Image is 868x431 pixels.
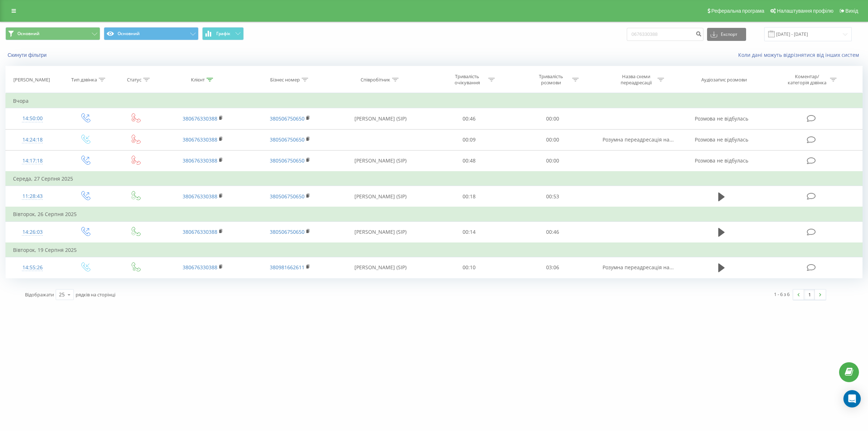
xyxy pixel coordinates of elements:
div: 14:50:00 [13,111,52,126]
div: Бізнес номер [270,77,300,83]
td: [PERSON_NAME] (SIP) [333,108,427,129]
td: Вівторок, 26 Серпня 2025 [6,207,863,221]
td: 00:46 [511,221,595,243]
a: 380676330388 [183,136,217,143]
div: Співробітник [361,77,390,83]
td: 00:53 [511,186,595,207]
div: 1 - 6 з 6 [774,291,790,298]
input: Пошук за номером [627,28,703,41]
div: Статус [127,77,141,83]
span: Розмова не відбулась [695,136,748,143]
td: Вчора [6,94,863,108]
div: 14:17:18 [13,154,52,168]
a: 380506750650 [270,115,305,122]
td: 00:10 [427,257,511,278]
span: Реферальна програма [711,8,765,14]
td: 03:06 [511,257,595,278]
div: Open Intercom Messenger [843,390,861,407]
td: Вівторок, 19 Серпня 2025 [6,243,863,257]
td: 00:48 [427,150,511,172]
button: Експорт [707,28,746,41]
span: Розумна переадресація на... [603,264,674,271]
a: 380676330388 [183,115,217,122]
button: Скинути фільтри [5,52,50,58]
div: Тривалість очікування [448,73,486,86]
span: Відображати [25,291,54,298]
span: рядків на сторінці [76,291,115,298]
div: 11:28:43 [13,189,52,203]
a: 380676330388 [183,193,217,200]
div: Аудіозапис розмови [701,77,747,83]
span: Налаштування профілю [777,8,833,14]
td: 00:18 [427,186,511,207]
span: Графік [216,31,230,36]
td: [PERSON_NAME] (SIP) [333,257,427,278]
td: 00:46 [427,108,511,129]
td: 00:00 [511,150,595,172]
div: Коментар/категорія дзвінка [786,73,828,86]
td: [PERSON_NAME] (SIP) [333,150,427,172]
a: 380506750650 [270,136,305,143]
a: 380676330388 [183,228,217,235]
td: 00:00 [511,129,595,150]
a: 380506750650 [270,228,305,235]
td: [PERSON_NAME] (SIP) [333,186,427,207]
button: Основний [5,27,100,40]
td: 00:09 [427,129,511,150]
a: 380506750650 [270,193,305,200]
div: 25 [59,291,65,298]
div: Тип дзвінка [71,77,97,83]
div: 14:55:26 [13,261,52,275]
div: 14:26:03 [13,225,52,239]
a: 380981662611 [270,264,305,271]
div: 14:24:18 [13,133,52,147]
td: Середа, 27 Серпня 2025 [6,172,863,186]
button: Графік [202,27,244,40]
span: Розмова не відбулась [695,115,748,122]
a: Коли дані можуть відрізнятися вiд інших систем [738,51,863,58]
div: Назва схеми переадресації [617,73,656,86]
a: 380676330388 [183,157,217,164]
td: [PERSON_NAME] (SIP) [333,221,427,243]
span: Основний [17,31,39,37]
a: 380676330388 [183,264,217,271]
td: 00:14 [427,221,511,243]
span: Розмова не відбулась [695,157,748,164]
a: 380506750650 [270,157,305,164]
div: Тривалість розмови [532,73,570,86]
td: 00:00 [511,108,595,129]
span: Розумна переадресація на... [603,136,674,143]
span: Вихід [846,8,858,14]
div: [PERSON_NAME] [13,77,50,83]
div: Клієнт [191,77,205,83]
a: 1 [804,290,815,300]
button: Основний [104,27,199,40]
